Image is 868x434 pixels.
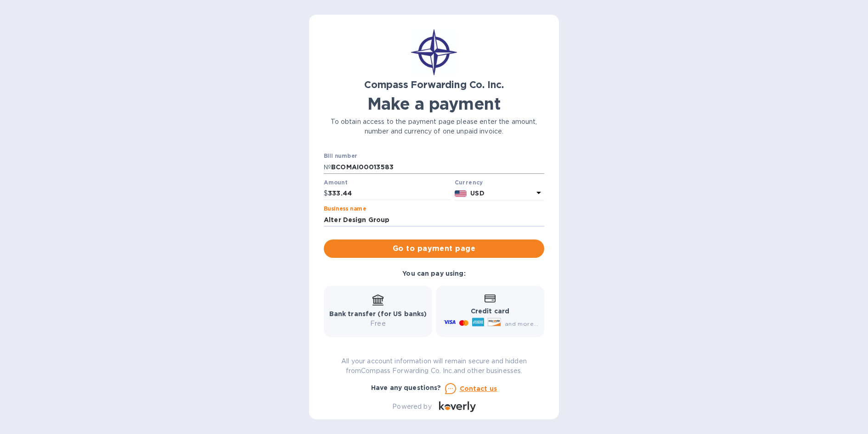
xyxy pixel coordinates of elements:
[460,385,497,392] u: Contact us
[331,243,537,254] span: Go to payment page
[392,402,431,412] p: Powered by
[324,239,544,258] button: Go to payment page
[402,270,465,277] b: You can pay using:
[455,179,483,186] b: Currency
[471,307,509,315] b: Credit card
[470,189,484,197] b: USD
[505,320,538,327] span: and more...
[331,160,544,174] input: Enter bill number
[324,162,331,172] p: №
[324,117,544,136] p: To obtain access to the payment page please enter the amount, number and currency of one unpaid i...
[324,213,544,227] input: Enter business name
[324,94,544,113] h1: Make a payment
[329,319,427,328] p: Free
[324,206,366,212] label: Business name
[328,187,451,200] input: 0.00
[324,180,347,185] label: Amount
[324,154,357,159] label: Bill number
[455,190,467,197] img: USD
[364,79,504,90] b: Compass Forwarding Co. Inc.
[329,310,427,317] b: Bank transfer (for US banks)
[371,384,441,391] b: Have any questions?
[324,356,544,376] p: All your account information will remain secure and hidden from Compass Forwarding Co. Inc. and o...
[324,189,328,198] p: $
